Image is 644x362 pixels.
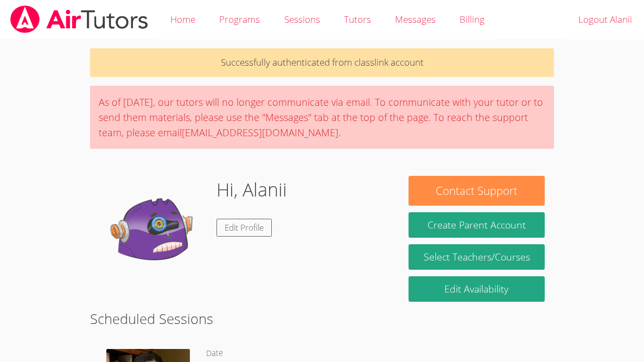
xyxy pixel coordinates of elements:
img: airtutors_banner-c4298cdbf04f3fff15de1276eac7730deb9818008684d7c2e4769d2f7ddbe033.png [9,5,149,33]
button: Create Parent Account [409,212,545,238]
dt: Date [206,347,223,360]
button: Contact Support [409,176,545,206]
p: Successfully authenticated from classlink account [90,48,554,77]
a: Edit Profile [216,219,272,237]
img: default.png [99,176,208,284]
a: Edit Availability [409,276,545,302]
h2: Scheduled Sessions [90,308,554,329]
h1: Hi, Alanii [216,176,287,204]
span: Messages [395,13,436,26]
div: As of [DATE], our tutors will no longer communicate via email. To communicate with your tutor or ... [90,86,554,149]
a: Select Teachers/Courses [409,244,545,270]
